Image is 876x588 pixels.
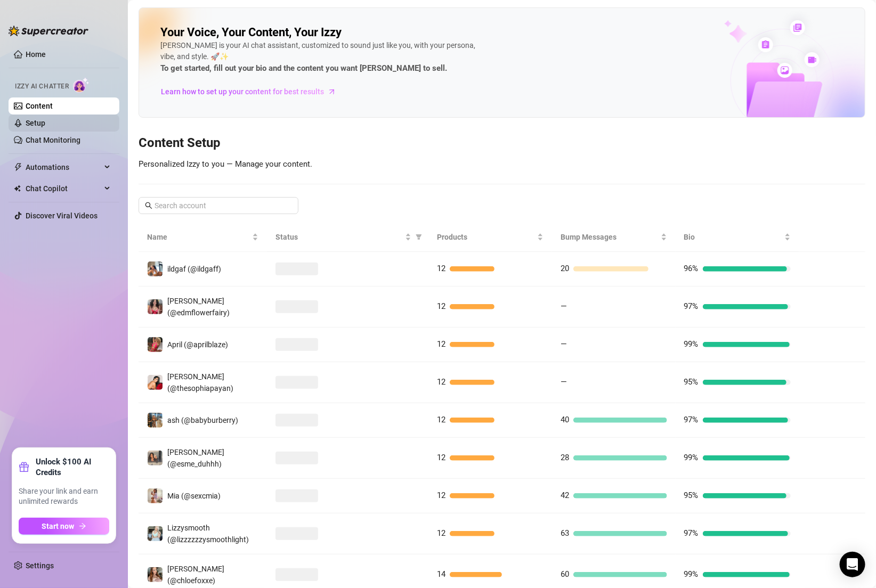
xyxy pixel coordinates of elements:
span: 96% [684,264,699,273]
th: Status [267,223,428,252]
th: Name [139,223,267,252]
span: 12 [437,264,445,273]
span: 97% [684,528,699,538]
span: 28 [561,453,569,462]
img: logo-BBDzfeDw.svg [9,26,88,36]
span: 95% [684,377,699,387]
span: Chat Copilot [26,180,101,197]
span: [PERSON_NAME] (@edmflowerfairy) [167,297,230,317]
span: ildgaf (@ildgaff) [167,265,221,273]
span: [PERSON_NAME] (@thesophiapayan) [167,372,233,393]
span: 97% [684,415,699,424]
span: April (@aprilblaze) [167,340,228,349]
span: 12 [437,491,445,500]
span: Mia (@sexcmia) [167,492,221,500]
span: [PERSON_NAME] (@esme_duhhh) [167,448,224,468]
span: 42 [561,491,569,500]
span: 14 [437,569,445,579]
span: 12 [437,415,445,424]
span: 63 [561,528,569,538]
div: [PERSON_NAME] is your AI chat assistant, customized to sound just like you, with your persona, vi... [160,40,480,75]
strong: Unlock $100 AI Credits [36,456,109,478]
span: Name [147,231,250,243]
img: ash (@babyburberry) [148,413,163,428]
span: filter [413,229,424,245]
img: Sophia (@thesophiapayan) [148,375,163,390]
span: Start now [42,522,75,530]
span: 12 [437,301,445,311]
img: April (@aprilblaze) [148,337,163,352]
span: [PERSON_NAME] (@chloefoxxe) [167,565,224,585]
span: Bio [684,231,782,243]
span: Share your link and earn unlimited rewards [19,486,109,507]
strong: To get started, fill out your bio and the content you want [PERSON_NAME] to sell. [160,63,447,73]
span: Automations [26,159,101,176]
span: Personalized Izzy to you — Manage your content. [139,159,312,169]
span: 12 [437,453,445,462]
a: Settings [26,561,54,570]
button: Start nowarrow-right [19,518,109,535]
a: Learn how to set up your content for best results [160,83,344,100]
img: AI Chatter [73,77,90,93]
img: Esmeralda (@esme_duhhh) [148,451,163,466]
span: arrow-right [327,86,337,97]
span: Learn how to set up your content for best results [161,86,324,97]
a: Discover Viral Videos [26,211,98,220]
img: Mia (@sexcmia) [148,488,163,503]
span: 99% [684,339,699,349]
img: Chat Copilot [14,185,21,192]
img: ildgaf (@ildgaff) [148,262,163,276]
img: Aaliyah (@edmflowerfairy) [148,299,163,314]
span: 12 [437,528,445,538]
input: Search account [155,200,283,211]
th: Bio [676,223,799,252]
span: Status [275,231,402,243]
span: 12 [437,377,445,387]
span: — [561,377,567,387]
span: 12 [437,339,445,349]
img: Lizzysmooth (@lizzzzzzysmoothlight) [148,526,163,541]
a: Setup [26,119,45,127]
th: Products [428,223,552,252]
span: ash (@babyburberry) [167,416,238,424]
span: 97% [684,301,699,311]
span: — [561,339,567,349]
th: Bump Messages [552,223,676,252]
div: Open Intercom Messenger [840,552,865,577]
img: Chloe (@chloefoxxe) [148,567,163,582]
span: arrow-right [79,522,86,530]
span: 95% [684,491,699,500]
span: gift [19,462,29,472]
span: Lizzysmooth (@lizzzzzzysmoothlight) [167,524,249,544]
h3: Content Setup [139,135,865,152]
h2: Your Voice, Your Content, Your Izzy [160,25,342,40]
span: 99% [684,453,699,462]
span: 60 [561,569,569,579]
a: Home [26,50,46,59]
a: Chat Monitoring [26,136,80,144]
a: Content [26,102,53,110]
span: — [561,301,567,311]
span: filter [416,234,422,240]
span: thunderbolt [14,163,22,171]
span: Products [437,231,535,243]
span: 40 [561,415,569,424]
span: 99% [684,569,699,579]
span: search [145,202,152,209]
span: Bump Messages [561,231,659,243]
span: Izzy AI Chatter [15,81,69,92]
img: ai-chatter-content-library-cLFOSyPT.png [700,9,865,117]
span: 20 [561,264,569,273]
